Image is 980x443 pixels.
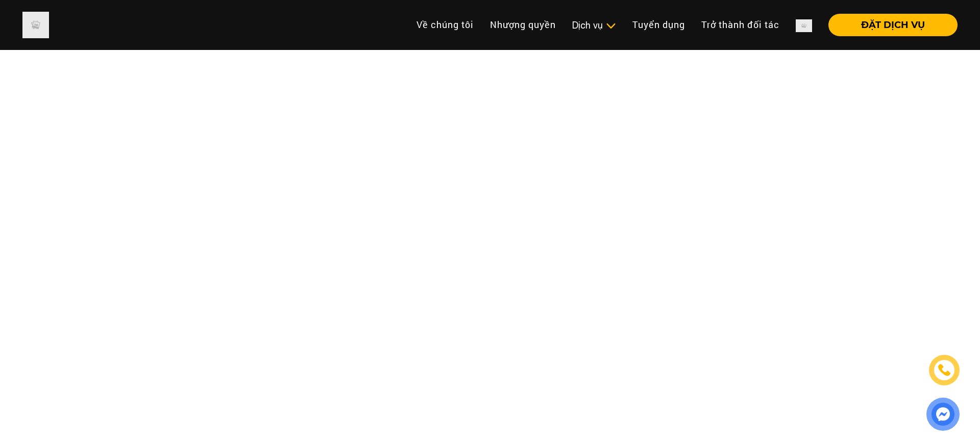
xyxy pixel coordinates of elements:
[828,14,958,36] button: ĐẶT DỊCH VỤ
[693,14,788,36] a: Trở thành đối tác
[572,18,616,32] div: Dịch vụ
[929,355,959,385] a: phone-icon
[938,364,950,376] img: phone-icon
[482,14,564,36] a: Nhượng quyền
[408,14,482,36] a: Về chúng tôi
[605,21,616,31] img: subToggleIcon
[820,20,958,30] a: ĐẶT DỊCH VỤ
[624,14,693,36] a: Tuyển dụng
